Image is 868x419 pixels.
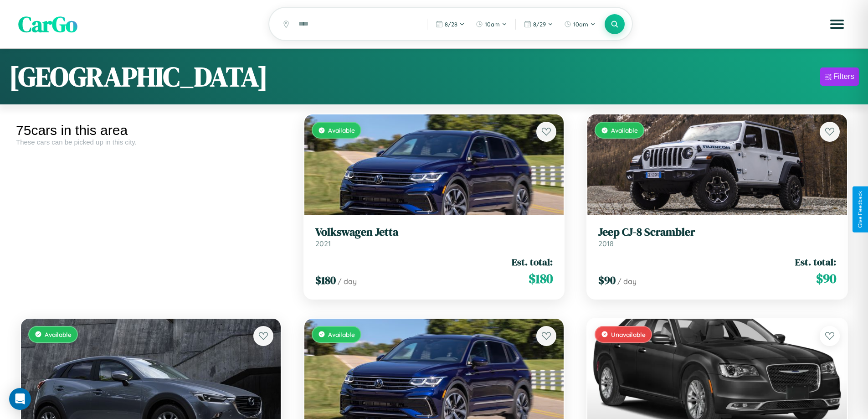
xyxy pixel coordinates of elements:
[816,269,836,288] span: $ 90
[598,226,836,248] a: Jeep CJ-8 Scrambler2018
[560,17,600,31] button: 10am
[45,331,72,338] span: Available
[820,67,859,86] button: Filters
[824,11,850,37] button: Open menu
[16,123,286,138] div: 75 cars in this area
[795,255,836,269] span: Est. total:
[315,273,336,288] span: $ 180
[18,9,77,39] span: CarGo
[16,138,286,146] div: These cars can be picked up in this city.
[611,331,646,338] span: Unavailable
[611,126,638,134] span: Available
[512,255,553,269] span: Est. total:
[315,239,331,248] span: 2021
[328,126,355,134] span: Available
[617,277,637,286] span: / day
[598,226,836,239] h3: Jeep CJ-8 Scrambler
[9,388,31,410] div: Open Intercom Messenger
[598,273,616,288] span: $ 90
[598,239,614,248] span: 2018
[519,17,558,31] button: 8/29
[833,72,854,81] div: Filters
[445,21,457,28] span: 8 / 28
[857,191,863,228] div: Give Feedback
[431,17,469,31] button: 8/28
[529,269,553,288] span: $ 180
[9,58,268,95] h1: [GEOGRAPHIC_DATA]
[573,21,588,28] span: 10am
[315,226,553,248] a: Volkswagen Jetta2021
[315,226,553,239] h3: Volkswagen Jetta
[471,17,512,31] button: 10am
[338,277,357,286] span: / day
[328,331,355,338] span: Available
[485,21,500,28] span: 10am
[533,21,546,28] span: 8 / 29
